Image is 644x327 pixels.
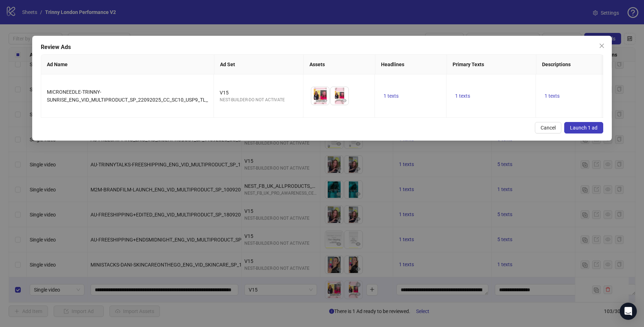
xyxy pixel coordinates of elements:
[311,87,329,105] img: Asset 1
[304,55,375,74] th: Assets
[455,93,470,99] span: 1 texts
[41,55,214,74] th: Ad Name
[599,43,605,49] span: close
[570,125,597,131] span: Launch 1 ad
[447,55,536,74] th: Primary Texts
[41,43,603,52] div: Review Ads
[620,303,637,320] div: Open Intercom Messenger
[596,40,608,52] button: Close
[340,96,348,105] button: Preview
[384,93,399,99] span: 1 texts
[535,122,561,133] button: Cancel
[536,55,626,74] th: Descriptions
[47,89,208,103] span: MICRONEEDLE-TRINNY-SUNRISE_ENG_VID_MULTIPRODUCT_SP_22092025_CC_SC10_USP9_TL_
[220,97,297,103] div: NEST-BUILDER-DO NOT ACTIVATE
[321,96,329,105] button: Preview
[545,93,560,99] span: 1 texts
[375,55,447,74] th: Headlines
[542,92,562,100] button: 1 texts
[220,89,297,97] div: V15
[381,92,401,100] button: 1 texts
[322,98,327,103] span: eye
[541,125,556,131] span: Cancel
[342,98,347,103] span: eye
[564,122,603,133] button: Launch 1 ad
[331,87,348,105] img: Asset 2
[452,92,473,100] button: 1 texts
[214,55,304,74] th: Ad Set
